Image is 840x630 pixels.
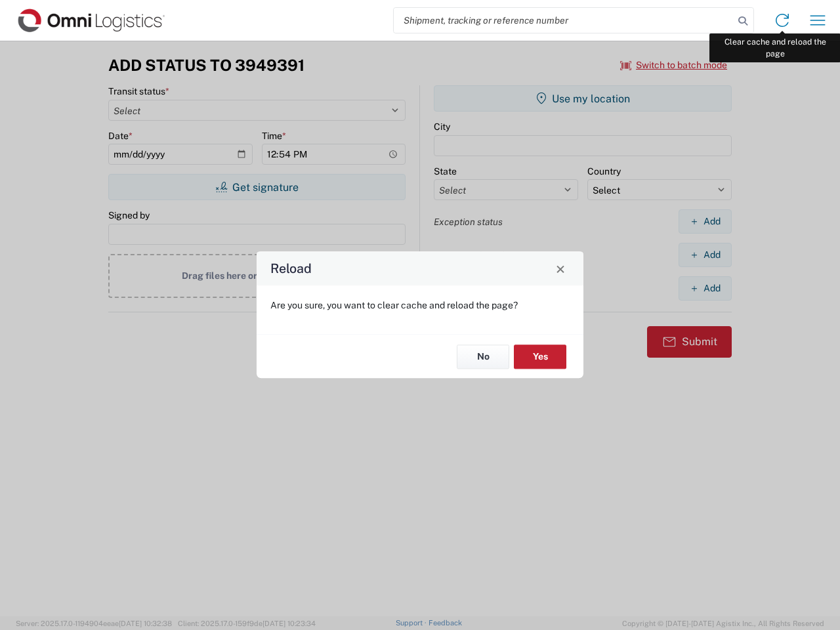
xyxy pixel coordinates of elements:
button: No [457,345,509,369]
input: Shipment, tracking or reference number [394,8,734,33]
p: Are you sure, you want to clear cache and reload the page? [270,299,570,311]
h4: Reload [270,259,312,278]
button: Close [551,259,570,278]
button: Yes [514,345,566,369]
